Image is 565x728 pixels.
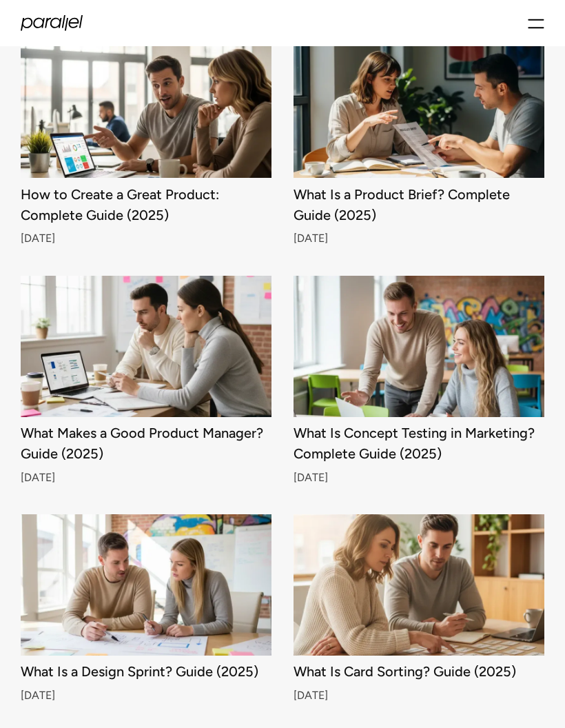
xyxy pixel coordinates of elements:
a: What Is Card Sorting? Guide (2025)[DATE] [294,514,544,699]
a: What Makes a Good Product Manager? Guide (2025)[DATE] [21,276,271,481]
div: [DATE] [294,235,544,243]
div: What Is a Product Brief? Complete Guide (2025) [294,189,544,219]
div: What Makes a Good Product Manager? Guide (2025) [21,428,271,458]
a: What Is Concept Testing in Marketing? Complete Guide (2025)[DATE] [294,276,544,481]
div: What Is Concept Testing in Marketing? Complete Guide (2025) [294,428,544,458]
div: What Is a Design Sprint? Guide (2025) [21,667,271,676]
div: [DATE] [21,474,271,482]
div: [DATE] [21,691,271,700]
div: [DATE] [21,235,271,243]
div: [DATE] [294,691,544,700]
div: [DATE] [294,474,544,482]
a: How to Create a Great Product: Complete Guide (2025)[DATE] [21,37,271,243]
div: What Is Card Sorting? Guide (2025) [294,667,544,676]
div: menu [528,11,544,35]
div: How to Create a Great Product: Complete Guide (2025) [21,189,271,219]
a: What Is a Design Sprint? Guide (2025)[DATE] [21,514,271,699]
a: What Is a Product Brief? Complete Guide (2025)[DATE] [294,37,544,243]
a: home [21,15,83,31]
